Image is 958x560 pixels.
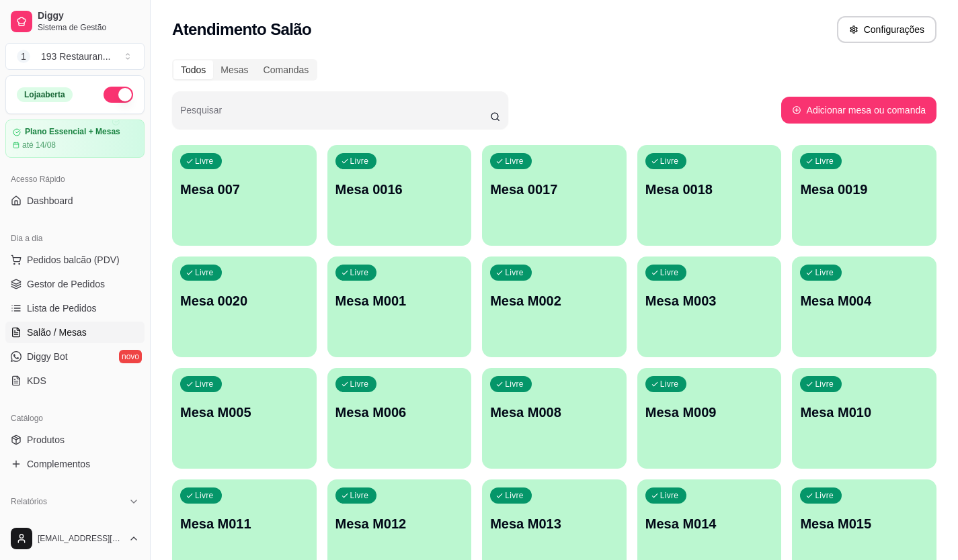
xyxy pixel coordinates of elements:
[792,368,936,469] button: LivreMesa M010
[350,490,369,501] p: Livre
[38,533,123,544] span: [EMAIL_ADDRESS][DOMAIN_NAME]
[800,403,928,422] p: Mesa M010
[490,180,618,199] p: Mesa 0017
[5,408,145,429] div: Catálogo
[660,490,679,501] p: Livre
[637,145,782,246] button: LivreMesa 0018
[660,267,679,278] p: Livre
[645,514,774,533] p: Mesa M014
[660,156,679,167] p: Livre
[5,322,145,343] a: Salão / Mesas
[180,403,309,422] p: Mesa M005
[815,379,834,389] p: Livre
[27,301,97,315] span: Lista de Pedidos
[5,512,145,534] a: Relatórios de vendas
[180,514,309,533] p: Mesa M011
[11,496,47,507] span: Relatórios
[505,267,524,278] p: Livre
[17,87,73,102] div: Loja aberta
[800,180,928,199] p: Mesa 0019
[837,16,936,43] button: Configurações
[5,273,145,295] a: Gestor de Pedidos
[350,379,369,389] p: Livre
[637,368,782,469] button: LivreMesa M009
[5,249,145,271] button: Pedidos balcão (PDV)
[173,60,213,79] div: Todos
[490,514,618,533] p: Mesa M013
[482,256,627,357] button: LivreMesa M002
[5,370,145,391] a: KDS
[482,368,627,469] button: LivreMesa M008
[5,120,145,158] a: Plano Essencial + Mesasaté 14/08
[104,87,133,103] button: Alterar Status
[27,277,105,291] span: Gestor de Pedidos
[490,291,618,310] p: Mesa M002
[335,403,464,422] p: Mesa M006
[213,60,255,79] div: Mesas
[327,368,472,469] button: LivreMesa M006
[172,145,317,246] button: LivreMesa 007
[27,326,87,339] span: Salão / Mesas
[350,267,369,278] p: Livre
[27,433,65,447] span: Produtos
[17,50,30,63] span: 1
[5,346,145,367] a: Diggy Botnovo
[5,5,145,38] a: DiggySistema de Gestão
[645,291,774,310] p: Mesa M003
[335,514,464,533] p: Mesa M012
[5,190,145,212] a: Dashboard
[256,60,317,79] div: Comandas
[327,256,472,357] button: LivreMesa M001
[27,350,68,363] span: Diggy Bot
[180,291,309,310] p: Mesa 0020
[27,516,116,530] span: Relatórios de vendas
[781,97,936,124] button: Adicionar mesa ou comanda
[505,379,524,389] p: Livre
[5,169,145,190] div: Acesso Rápido
[5,522,145,555] button: [EMAIL_ADDRESS][DOMAIN_NAME]
[27,457,90,471] span: Complementos
[38,22,139,33] span: Sistema de Gestão
[195,490,214,501] p: Livre
[27,374,46,387] span: KDS
[815,156,834,167] p: Livre
[792,256,936,357] button: LivreMesa M004
[5,43,145,70] button: Select a team
[25,127,120,137] article: Plano Essencial + Mesas
[5,228,145,249] div: Dia a dia
[41,50,111,63] div: 193 Restauran ...
[195,379,214,389] p: Livre
[800,291,928,310] p: Mesa M004
[490,403,618,422] p: Mesa M008
[38,10,139,22] span: Diggy
[505,156,524,167] p: Livre
[792,145,936,246] button: LivreMesa 0019
[327,145,472,246] button: LivreMesa 0016
[5,453,145,475] a: Complementos
[27,194,73,207] span: Dashboard
[5,297,145,319] a: Lista de Pedidos
[335,180,464,199] p: Mesa 0016
[645,180,774,199] p: Mesa 0018
[637,256,782,357] button: LivreMesa M003
[180,109,490,122] input: Pesquisar
[195,267,214,278] p: Livre
[660,379,679,389] p: Livre
[800,514,928,533] p: Mesa M015
[482,145,627,246] button: LivreMesa 0017
[350,156,369,167] p: Livre
[27,253,120,267] span: Pedidos balcão (PDV)
[172,368,317,469] button: LivreMesa M005
[5,429,145,451] a: Produtos
[815,267,834,278] p: Livre
[180,180,309,199] p: Mesa 007
[505,490,524,501] p: Livre
[335,291,464,310] p: Mesa M001
[172,19,311,40] h2: Atendimento Salão
[195,156,214,167] p: Livre
[22,140,56,150] article: até 14/08
[815,490,834,501] p: Livre
[645,403,774,422] p: Mesa M009
[172,256,317,357] button: LivreMesa 0020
